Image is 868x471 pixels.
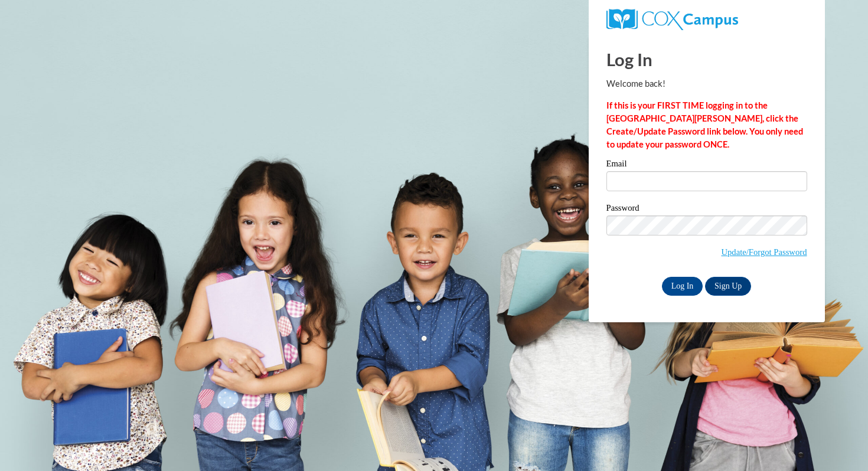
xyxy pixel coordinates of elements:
[606,14,738,24] a: COX Campus
[606,47,807,71] h1: Log In
[606,204,807,215] label: Password
[606,159,807,171] label: Email
[721,247,807,257] a: Update/Forgot Password
[606,77,807,90] p: Welcome back!
[705,277,751,296] a: Sign Up
[606,100,803,149] strong: If this is your FIRST TIME logging in to the [GEOGRAPHIC_DATA][PERSON_NAME], click the Create/Upd...
[606,9,738,30] img: COX Campus
[662,277,703,296] input: Log In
